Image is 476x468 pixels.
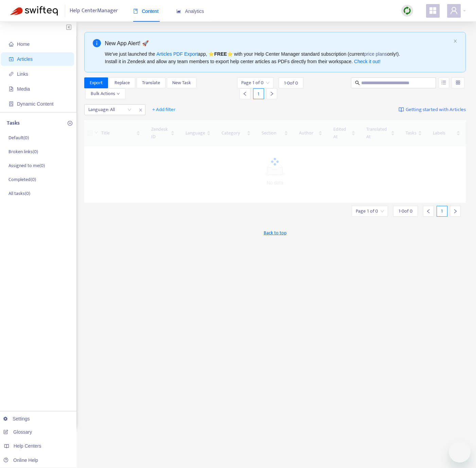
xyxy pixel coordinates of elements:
[214,51,227,57] b: FREE
[8,176,36,183] p: Completed ( 0 )
[406,106,466,114] span: Getting started with Articles
[176,9,181,14] span: area-chart
[172,79,191,87] span: New Task
[399,208,412,215] span: 1 - 0 of 0
[136,106,145,114] span: close
[105,39,451,48] div: New App Alert! 🚀
[7,119,20,127] p: Tasks
[354,59,381,64] a: Check it out!
[17,41,30,47] span: Home
[17,71,28,77] span: Links
[14,443,41,449] span: Help Centers
[133,8,159,14] span: Content
[439,77,449,88] button: unordered-list
[399,107,404,112] img: image-link
[68,121,72,126] span: plus-circle
[93,39,101,47] span: info-circle
[429,6,437,15] span: appstore
[109,77,135,88] button: Replace
[364,51,387,57] a: price plans
[264,229,286,236] span: Back to top
[133,9,138,14] span: book
[176,8,204,14] span: Analytics
[9,102,14,106] span: container
[269,91,274,96] span: right
[114,79,130,87] span: Replace
[156,51,198,57] a: Articles PDF Export
[441,80,446,85] span: unordered-list
[403,6,411,15] img: sync.dc5367851b00ba804db3.png
[284,79,298,87] span: 1 - 0 of 0
[449,441,471,463] iframe: Button to launch messaging window
[450,6,458,15] span: user
[152,106,176,114] span: + Add filter
[117,92,120,95] span: down
[243,91,247,96] span: left
[17,101,53,107] span: Dynamic Content
[9,42,14,47] span: home
[3,457,38,463] a: Online Help
[85,88,125,99] button: Bulk Actionsdown
[9,87,14,91] span: file-image
[17,56,33,62] span: Articles
[167,77,196,88] button: New Task
[453,39,457,43] button: close
[355,80,360,85] span: search
[9,57,14,61] span: account-book
[90,79,103,87] span: Export
[17,86,30,92] span: Media
[10,6,58,16] img: Swifteq
[8,134,29,141] p: Default ( 0 )
[3,429,32,435] a: Glossary
[8,162,45,169] p: Assigned to me ( 0 )
[84,77,108,88] button: Export
[8,190,30,197] p: All tasks ( 0 )
[137,77,165,88] button: Translate
[8,148,38,155] p: Broken links ( 0 )
[253,88,264,99] div: 1
[9,72,14,76] span: link
[399,104,466,115] a: Getting started with Articles
[453,209,458,214] span: right
[453,39,457,43] span: close
[437,206,447,217] div: 1
[142,79,160,87] span: Translate
[70,4,118,17] span: Help Center Manager
[426,209,431,214] span: left
[3,416,30,421] a: Settings
[147,104,181,115] button: + Add filter
[91,90,120,97] span: Bulk Actions
[105,50,451,65] div: We've just launched the app, ⭐ ⭐️ with your Help Center Manager standard subscription (current on...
